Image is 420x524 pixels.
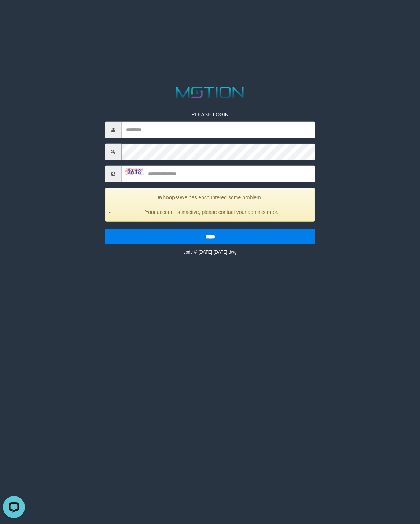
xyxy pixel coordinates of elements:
button: Open LiveChat chat widget [3,3,25,25]
li: Your account is inactive, please contact your administrator. [115,208,309,215]
img: MOTION_logo.png [173,85,247,100]
small: code © [DATE]-[DATE] dwg [183,249,236,254]
strong: Whoops! [158,194,180,200]
img: captcha [125,168,144,175]
p: PLEASE LOGIN [105,110,315,118]
div: We has encountered some problem. [105,188,315,221]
